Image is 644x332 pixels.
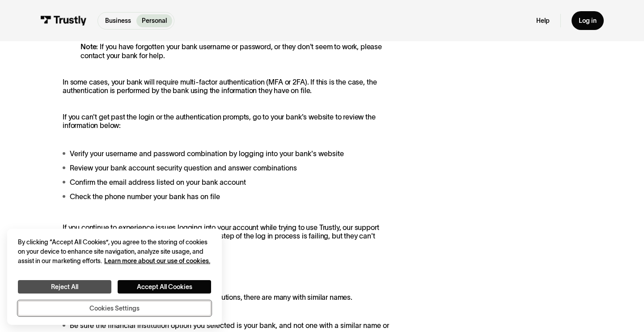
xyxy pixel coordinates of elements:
p: If you can't get past the login or the authentication prompts, go to your bank's website to revie... [63,113,397,130]
button: Accept All Cookies [118,280,211,294]
li: Review your bank account security question and answer combinations [63,162,397,173]
a: Help [536,17,550,25]
button: Cookies Settings [18,301,211,316]
div: Log in [579,17,597,25]
a: More information about your privacy, opens in a new tab [104,257,210,264]
a: Log in [572,11,604,30]
li: Check the phone number your bank has on file [63,191,397,202]
div: Cookie banner [7,229,222,325]
p: In some cases, your bank will require multi-factor authentication (MFA or 2FA). If this is the ca... [63,78,397,95]
p: Personal [142,16,167,26]
a: Business [100,14,136,27]
p: If you continue to experience issues logging into your account while trying to use Trustly, our s... [63,223,397,249]
img: Trustly Logo [40,16,87,26]
li: Verify your username and password combination by logging into your bank's website [63,148,397,159]
div: Privacy [18,238,211,316]
p: : With the large number of financial institutions, there are many with similar names. [63,293,397,302]
button: Reject All [18,280,111,294]
li: Confirm the email address listed on your bank account [63,177,397,187]
p: : If you have forgotten your bank username or password, or they don't seem to work, please contac... [63,43,397,60]
a: Personal [136,14,172,27]
strong: Note [80,43,96,51]
p: Business [105,16,131,26]
div: By clicking “Accept All Cookies”, you agree to the storing of cookies on your device to enhance s... [18,238,211,266]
